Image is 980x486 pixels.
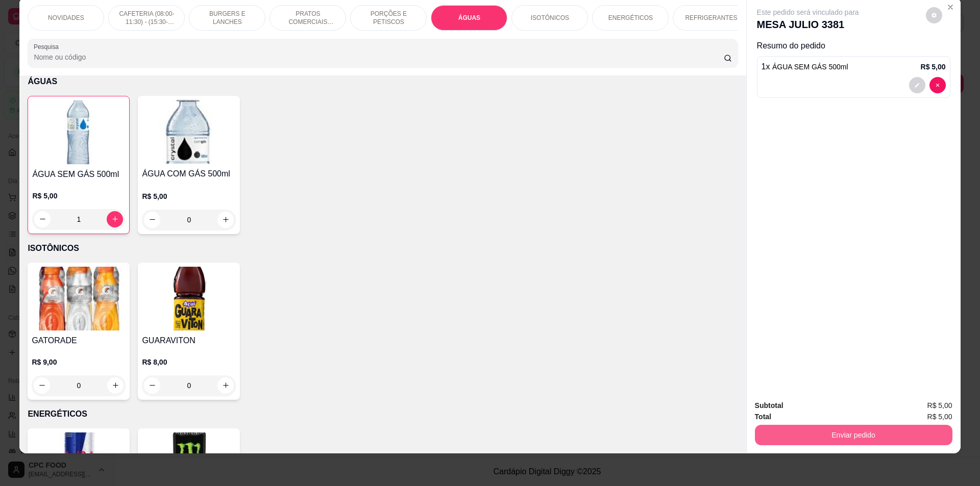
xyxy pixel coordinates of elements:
[144,212,160,228] button: decrease-product-quantity
[32,100,125,164] img: product-image
[142,335,236,347] h4: GUARAVITON
[32,168,125,181] h4: ÁGUA SEM GÁS 500ml
[142,168,236,180] h4: ÁGUA COM GÁS 500ml
[34,377,50,394] button: decrease-product-quantity
[458,14,480,22] p: ÁGUAS
[608,14,653,22] p: ENERGÉTICOS
[755,425,952,445] button: Enviar pedido
[142,191,236,201] p: R$ 5,00
[34,42,62,51] label: Pesquisa
[929,77,946,93] button: decrease-product-quantity
[762,61,848,73] p: 1 x
[757,17,859,32] p: MESA JULIO 3381
[755,413,771,421] strong: Total
[772,63,848,71] span: ÁGUA SEM GÁS 500ml
[217,377,234,394] button: increase-product-quantity
[531,14,569,22] p: ISOTÔNICOS
[28,408,738,420] p: ENERGÉTICOS
[909,77,925,93] button: decrease-product-quantity
[921,62,946,72] p: R$ 5,00
[685,14,737,22] p: REFRIGERANTES
[278,10,337,26] p: PRATOS COMERCIAIS (11:30-15:30)
[359,10,418,26] p: PORÇÕES E PETISCOS
[32,267,126,330] img: product-image
[142,100,236,164] img: product-image
[144,377,160,394] button: decrease-product-quantity
[217,212,234,228] button: increase-product-quantity
[107,377,124,394] button: increase-product-quantity
[28,242,738,254] p: ISOTÔNICOS
[34,211,51,227] button: decrease-product-quantity
[107,211,123,227] button: increase-product-quantity
[927,400,952,411] span: R$ 5,00
[755,401,783,410] strong: Subtotal
[32,191,125,201] p: R$ 5,00
[28,75,738,88] p: ÁGUAS
[926,7,942,23] button: decrease-product-quantity
[34,52,723,62] input: Pesquisa
[757,7,859,17] p: Este pedido será vinculado para
[32,357,126,367] p: R$ 9,00
[48,14,84,22] p: NOVIDADES
[198,10,257,26] p: BURGERS E LANCHES
[142,357,236,367] p: R$ 8,00
[757,40,950,52] p: Resumo do pedido
[927,411,952,422] span: R$ 5,00
[142,267,236,330] img: product-image
[32,335,126,347] h4: GATORADE
[117,10,176,26] p: CAFETERIA (08:00-11:30) - (15:30-18:00)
